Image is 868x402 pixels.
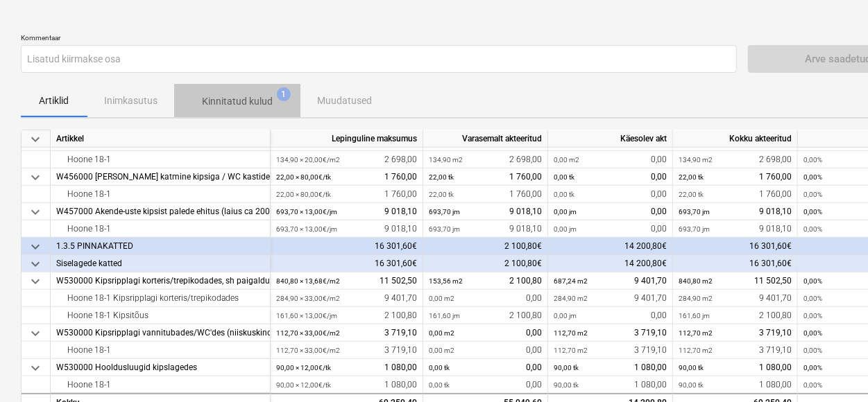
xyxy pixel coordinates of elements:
[509,186,542,203] font: 1 760,00
[759,307,792,324] font: 2 100,80
[803,295,822,302] small: 0,00%
[803,277,822,285] small: 0,00%
[526,376,542,394] font: 0,00
[21,33,737,45] p: Kommentaar
[271,130,423,148] div: Lepinguline maksumus
[429,225,460,233] small: 693,70 jm
[429,364,450,372] small: 0,00 tk
[679,208,710,216] small: 693,70 jm
[56,220,264,238] div: Hoone 18-1
[554,312,577,320] small: 0,00 jm
[679,225,710,233] small: 693,70 jm
[56,168,264,186] div: W456000 [PERSON_NAME] katmine kipsiga / WC kastide ehitus
[276,381,331,389] small: 90,00 × 12,00€/tk
[276,312,337,320] small: 161,60 × 13,00€/jm
[803,173,822,181] small: 0,00%
[679,312,710,320] small: 161,60 jm
[276,364,331,372] small: 90,00 × 12,00€/tk
[509,168,542,186] font: 1 760,00
[554,191,575,198] small: 0,00 tk
[803,364,822,372] small: 0,00%
[803,347,822,354] small: 0,00%
[384,220,417,238] font: 9 018,10
[554,347,588,354] small: 112,70 m2
[56,324,264,342] div: W530000 Kipsripplagi vannitubades/WC'des (niiskuskindel), sh paigaldus
[759,186,792,203] font: 1 760,00
[429,191,454,198] small: 22,00 tk
[803,381,822,389] small: 0,00%
[651,307,667,324] font: 0,00
[803,329,822,337] small: 0,00%
[759,342,792,359] font: 3 719,10
[51,130,271,148] div: Artikkel
[276,277,340,285] small: 840,80 × 13,68€/m2
[526,290,542,307] font: 0,00
[634,359,667,376] font: 1 080,00
[27,360,44,376] span: keyboard_arrow_down
[380,272,417,290] font: 11 502,50
[276,225,337,233] small: 693,70 × 13,00€/jm
[276,295,340,302] small: 284,90 × 33,00€/m2
[429,347,454,354] small: 0,00 m2
[526,359,542,376] font: 0,00
[384,324,417,342] font: 3 719,10
[384,186,417,203] font: 1 760,00
[384,203,417,220] font: 9 018,10
[673,130,798,148] div: Kokku akteeritud
[56,307,264,324] div: Hoone 18-1 Kipsitõus
[277,87,291,101] span: 1
[423,255,548,272] div: 2 100,80€
[759,168,792,186] font: 1 760,00
[679,191,704,198] small: 22,00 tk
[554,156,579,164] small: 0,00 m2
[679,295,713,302] small: 284,90 m2
[759,290,792,307] font: 9 401,70
[202,94,273,109] p: Kinnitatud kulud
[803,225,822,233] small: 0,00%
[651,220,667,238] font: 0,00
[56,376,264,394] div: Hoone 18-1
[429,156,463,164] small: 134,90 m2
[56,359,264,376] div: W530000 Hooldusluugid kipslagedes
[548,255,673,272] div: 14 200,80€
[634,376,667,394] font: 1 080,00
[634,324,667,342] font: 3 719,10
[429,295,454,302] small: 0,00 m2
[651,203,667,220] font: 0,00
[526,324,542,342] font: 0,00
[276,347,340,354] small: 112,70 × 33,00€/m2
[56,272,264,290] div: W530000 Kipsripplagi korteris/trepikodades, sh paigaldus
[27,131,44,148] span: keyboard_arrow_down
[554,277,588,285] small: 687,24 m2
[759,220,792,238] font: 9 018,10
[679,329,713,337] small: 112,70 m2
[384,290,417,307] font: 9 401,70
[803,208,822,216] small: 0,00%
[27,325,44,342] span: keyboard_arrow_down
[429,329,454,337] small: 0,00 m2
[554,381,579,389] small: 90,00 tk
[759,203,792,220] font: 9 018,10
[634,290,667,307] font: 9 401,70
[548,130,673,148] div: Käesolev akt
[673,238,798,255] div: 16 301,60€
[509,220,542,238] font: 9 018,10
[754,272,792,290] font: 11 502,50
[56,255,264,272] div: Siselagede katted
[759,324,792,342] font: 3 719,10
[429,173,454,181] small: 22,00 tk
[429,312,460,320] small: 161,60 jm
[56,186,264,203] div: Hoone 18-1
[276,329,340,337] small: 112,70 × 33,00€/m2
[679,381,704,389] small: 90,00 tk
[554,364,579,372] small: 90,00 tk
[429,208,460,216] small: 693,70 jm
[759,376,792,394] font: 1 080,00
[803,156,822,164] small: 0,00%
[384,359,417,376] font: 1 080,00
[634,272,667,290] font: 9 401,70
[679,277,713,285] small: 840,80 m2
[27,169,44,186] span: keyboard_arrow_down
[384,376,417,394] font: 1 080,00
[276,173,331,181] small: 22,00 × 80,00€/tk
